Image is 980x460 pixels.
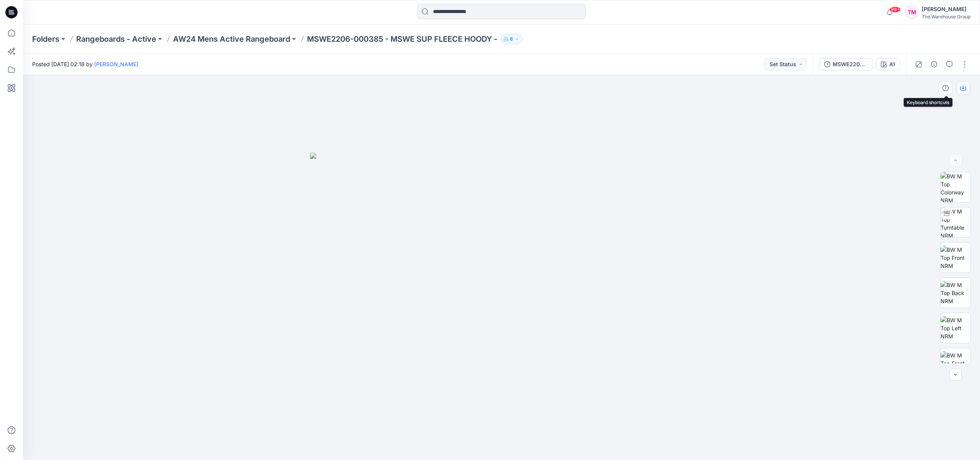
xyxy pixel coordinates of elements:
[941,316,970,340] img: BW M Top Left NRM
[941,207,970,237] img: BW M Top Turntable NRM
[928,58,940,70] button: Details
[922,5,970,14] div: [PERSON_NAME]
[922,14,970,20] div: The Warehouse Group
[173,34,290,44] a: AW24 Mens Active Rangeboard
[94,61,138,67] a: [PERSON_NAME]
[876,58,900,70] button: A1
[833,60,868,69] div: MSWE2206-000385 - MSWE SUP FLEECE HOODY -
[32,34,59,44] a: Folders
[76,34,156,44] a: Rangeboards - Active
[941,172,970,202] img: BW M Top Colorway NRM
[500,34,523,44] button: 8
[819,58,873,70] button: MSWE2206-000385 - MSWE SUP FLEECE HOODY -
[941,246,970,270] img: BW M Top Front NRM
[310,153,693,460] img: eyJhbGciOiJIUzI1NiIsImtpZCI6IjAiLCJzbHQiOiJzZXMiLCJ0eXAiOiJKV1QifQ.eyJkYXRhIjp7InR5cGUiOiJzdG9yYW...
[32,60,138,68] span: Posted [DATE] 02:18 by
[510,35,513,43] p: 8
[941,351,970,375] img: BW M Top Front Chest NRM
[905,5,919,19] div: TM
[941,281,970,305] img: BW M Top Back NRM
[889,7,901,13] span: 99+
[307,34,497,44] p: MSWE2206-000385 - MSWE SUP FLEECE HOODY -
[889,60,895,69] div: A1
